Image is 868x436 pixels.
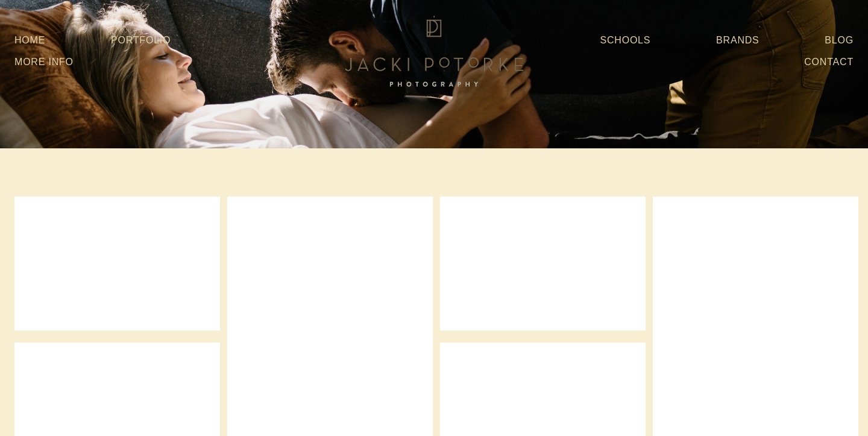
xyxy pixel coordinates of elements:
[14,51,74,73] a: More Info
[14,30,45,51] a: Home
[825,30,854,51] a: Blog
[111,35,171,45] a: Portfolio
[338,13,530,90] img: Jacki Potorke Sacramento Family Photographer
[716,30,759,51] a: Brands
[804,51,854,73] a: Contact
[600,30,650,51] a: Schools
